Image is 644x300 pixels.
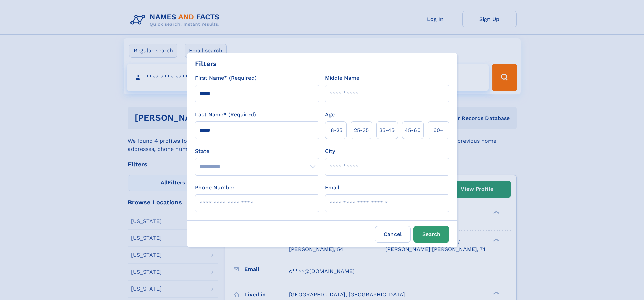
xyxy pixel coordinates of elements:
[329,126,342,134] span: 18‑25
[195,59,217,69] div: Filters
[405,126,421,134] span: 45‑60
[379,126,395,134] span: 35‑45
[413,226,449,243] button: Search
[325,147,335,155] label: City
[195,147,319,155] label: State
[375,226,411,243] label: Cancel
[354,126,369,134] span: 25‑35
[195,111,256,119] label: Last Name* (Required)
[325,74,359,82] label: Middle Name
[325,184,339,192] label: Email
[195,184,235,192] label: Phone Number
[325,111,335,119] label: Age
[195,74,257,82] label: First Name* (Required)
[433,126,444,134] span: 60+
